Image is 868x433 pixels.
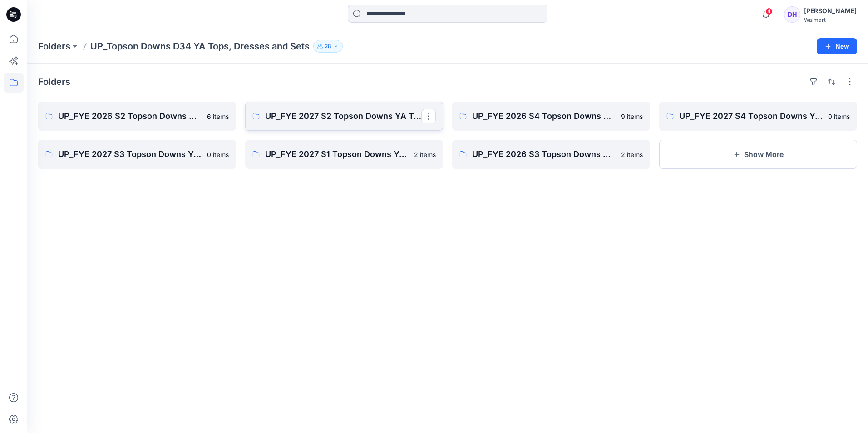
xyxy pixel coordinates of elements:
[472,110,616,123] p: UP_FYE 2026 S4 Topson Downs YA Tops, Dresses and Sets
[414,150,436,159] p: 2 items
[621,112,643,121] p: 9 items
[452,102,650,131] a: UP_FYE 2026 S4 Topson Downs YA Tops, Dresses and Sets9 items
[265,148,409,161] p: UP_FYE 2027 S1 Topson Downs YA Tops, Dresses and Sets
[659,102,857,131] a: UP_FYE 2027 S4 Topson Downs YA Tops, Dresses and Sets0 items
[452,140,650,169] a: UP_FYE 2026 S3 Topson Downs YA Tops, Dresses and Sets2 items
[207,150,229,159] p: 0 items
[804,16,857,23] div: Walmart
[245,140,443,169] a: UP_FYE 2027 S1 Topson Downs YA Tops, Dresses and Sets2 items
[313,40,343,53] button: 28
[265,110,421,123] p: UP_FYE 2027 S2 Topson Downs YA Tops, Dresses and Sets
[659,140,857,169] button: Show More
[828,112,850,121] p: 0 items
[679,110,823,123] p: UP_FYE 2027 S4 Topson Downs YA Tops, Dresses and Sets
[621,150,643,159] p: 2 items
[325,41,331,51] p: 28
[784,6,800,23] div: DH
[38,40,70,53] a: Folders
[207,112,229,121] p: 6 items
[58,110,202,123] p: UP_FYE 2026 S2 Topson Downs YA Tops, Dresses and Sets
[58,148,202,161] p: UP_FYE 2027 S3 Topson Downs YA Tops, Dresses and Sets
[38,140,236,169] a: UP_FYE 2027 S3 Topson Downs YA Tops, Dresses and Sets0 items
[38,76,70,87] h4: Folders
[765,8,773,15] span: 4
[817,38,857,54] button: New
[38,102,236,131] a: UP_FYE 2026 S2 Topson Downs YA Tops, Dresses and Sets6 items
[90,40,310,53] p: UP_Topson Downs D34 YA Tops, Dresses and Sets
[804,5,857,16] div: [PERSON_NAME]
[472,148,616,161] p: UP_FYE 2026 S3 Topson Downs YA Tops, Dresses and Sets
[245,102,443,131] a: UP_FYE 2027 S2 Topson Downs YA Tops, Dresses and Sets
